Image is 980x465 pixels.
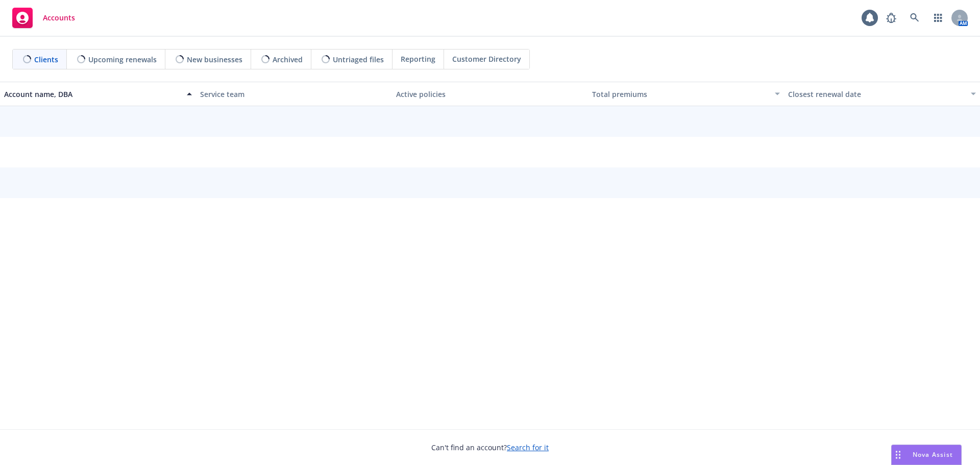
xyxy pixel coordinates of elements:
a: Report a Bug [881,8,901,28]
span: Archived [273,54,303,65]
span: Nova Assist [913,450,953,459]
span: Customer Directory [452,54,521,64]
a: Switch app [928,8,948,28]
div: Closest renewal date [788,89,965,100]
div: Total premiums [592,89,769,100]
a: Search for it [507,443,549,452]
a: Accounts [8,4,79,32]
button: Total premiums [588,82,784,106]
a: Search [904,8,925,28]
div: Drag to move [892,445,904,464]
span: Upcoming renewals [88,54,157,65]
div: Account name, DBA [4,89,181,100]
button: Nova Assist [891,445,962,465]
button: Service team [196,82,392,106]
button: Active policies [392,82,588,106]
div: Active policies [396,89,584,100]
span: Reporting [401,54,435,64]
span: Accounts [43,14,75,22]
span: Clients [34,54,58,65]
span: New businesses [187,54,242,65]
div: Service team [200,89,388,100]
span: Untriaged files [333,54,384,65]
button: Closest renewal date [784,82,980,106]
span: Can't find an account? [431,442,549,453]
